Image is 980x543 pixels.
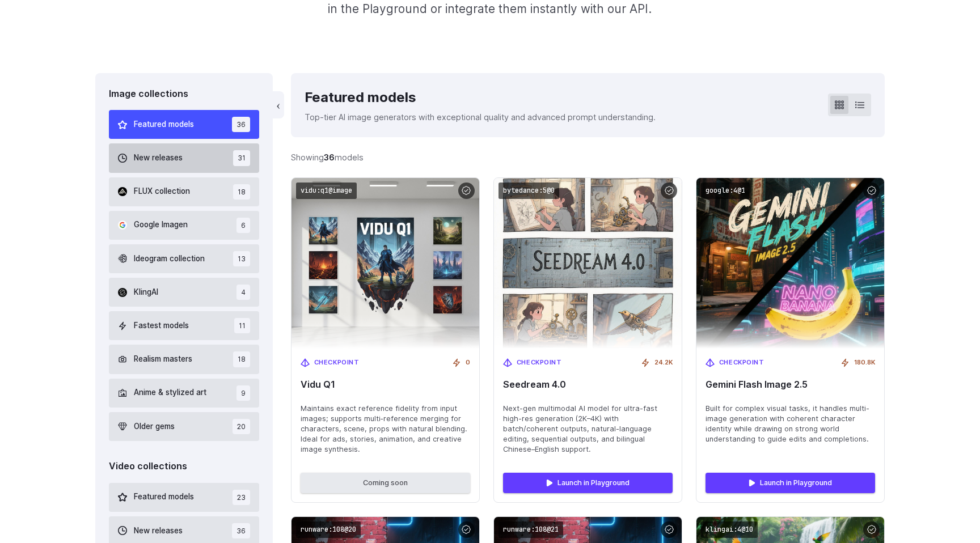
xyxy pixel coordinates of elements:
[706,473,875,493] a: Launch in Playground
[109,143,259,172] button: New releases 31
[134,118,194,131] span: Featured models
[236,285,250,300] span: 4
[109,244,259,273] button: Ideogram collection 13
[233,184,250,200] span: 18
[706,404,875,444] span: Built for complex visual tasks, it handles multi-image generation with coherent character identit...
[134,525,183,537] span: New releases
[134,253,205,265] span: Ideogram collection
[517,358,562,368] span: Checkpoint
[109,110,259,139] button: Featured models 36
[134,286,158,299] span: KlingAI
[719,358,764,368] span: Checkpoint
[134,152,183,164] span: New releases
[854,358,875,368] span: 180.8K
[109,412,259,441] button: Older gems 20
[701,183,750,199] code: google:4@1
[109,211,259,240] button: Google Imagen 6
[236,218,250,233] span: 6
[109,459,259,474] div: Video collections
[233,490,250,505] span: 23
[109,87,259,101] div: Image collections
[466,358,470,368] span: 0
[701,521,758,538] code: klingai:4@10
[314,358,360,368] span: Checkpoint
[134,387,206,399] span: Anime & stylized art
[233,150,250,166] span: 31
[109,311,259,340] button: Fastest models 11
[234,318,250,333] span: 11
[134,219,188,231] span: Google Imagen
[296,183,357,199] code: vidu:q1@image
[109,345,259,374] button: Realism masters 18
[499,521,563,538] code: runware:108@21
[233,251,250,266] span: 13
[291,151,364,164] div: Showing models
[706,379,875,390] span: Gemini Flash Image 2.5
[503,404,673,455] span: Next-gen multimodal AI model for ultra-fast high-res generation (2K–4K) with batch/coherent outpu...
[233,351,250,367] span: 18
[109,278,259,307] button: KlingAI 4
[305,87,656,108] div: Featured models
[296,521,361,538] code: runware:108@20
[134,320,189,332] span: Fastest models
[503,379,673,390] span: Seedream 4.0
[301,404,470,455] span: Maintains exact reference fidelity from input images; supports multi‑reference merging for charac...
[324,152,335,162] strong: 36
[134,353,192,366] span: Realism masters
[109,379,259,408] button: Anime & stylized art 9
[654,358,673,368] span: 24.2K
[232,523,250,538] span: 36
[499,183,559,199] code: bytedance:5@0
[305,111,656,124] p: Top-tier AI image generators with exceptional quality and advanced prompt understanding.
[696,178,884,349] img: Gemini Flash Image 2.5
[301,473,470,493] button: Coming soon
[273,91,284,118] button: ‹
[232,117,250,132] span: 36
[109,177,259,206] button: FLUX collection 18
[233,419,250,434] span: 20
[134,421,175,433] span: Older gems
[292,178,479,349] img: Vidu Q1
[109,483,259,512] button: Featured models 23
[236,385,250,401] span: 9
[134,185,190,198] span: FLUX collection
[494,178,682,349] img: Seedream 4.0
[301,379,470,390] span: Vidu Q1
[503,473,673,493] a: Launch in Playground
[134,491,194,503] span: Featured models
